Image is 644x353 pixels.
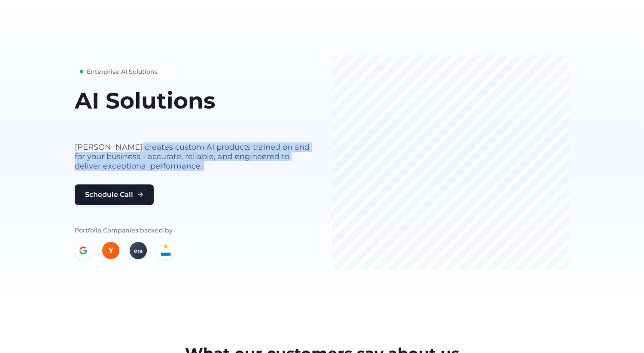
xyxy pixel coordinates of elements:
span: Enterprise AI Solutions [87,67,158,76]
p: [PERSON_NAME] creates custom AI products trained on and for your business - accurate, reliable, a... [75,142,312,171]
p: Portfolio Companies backed by [75,226,312,235]
div: era [130,242,147,259]
h2: built for your business needs [75,116,312,132]
button: Schedule Call [75,184,154,205]
h1: AI Solutions [75,88,312,113]
div: Y [102,242,119,259]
